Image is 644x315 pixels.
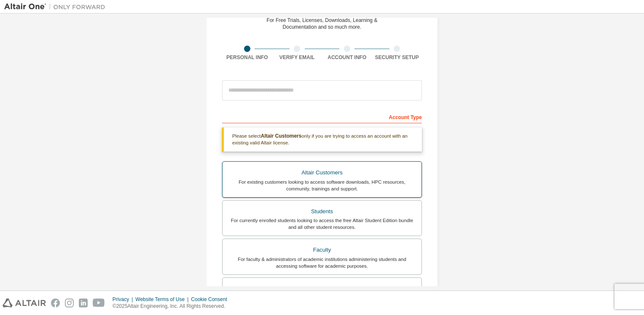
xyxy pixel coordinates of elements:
div: For faculty & administrators of academic institutions administering students and accessing softwa... [228,256,416,269]
div: Altair Customers [228,167,416,179]
img: youtube.svg [93,299,105,307]
div: Verify Email [272,54,322,61]
div: Account Type [222,110,422,123]
div: For currently enrolled students looking to access the free Altair Student Edition bundle and all ... [228,217,416,231]
div: Privacy [113,296,135,303]
div: Please select only if you are trying to access an account with an existing valid Altair license. [222,128,422,152]
div: Personal Info [222,54,272,61]
div: Students [228,206,416,217]
div: Website Terms of Use [135,296,191,303]
div: For Free Trials, Licenses, Downloads, Learning & Documentation and so much more. [267,17,378,30]
div: Security Setup [372,54,422,61]
div: Cookie Consent [191,296,232,303]
b: Altair Customers [261,133,302,139]
div: For existing customers looking to access software downloads, HPC resources, community, trainings ... [228,179,416,192]
img: altair_logo.svg [3,299,46,307]
div: Everyone else [228,283,416,295]
img: Altair One [4,3,110,11]
img: linkedin.svg [79,299,88,307]
img: facebook.svg [51,299,60,307]
p: © 2025 Altair Engineering, Inc. All Rights Reserved. [113,303,232,310]
img: instagram.svg [65,299,74,307]
div: Faculty [228,244,416,256]
div: Account Info [322,54,372,61]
